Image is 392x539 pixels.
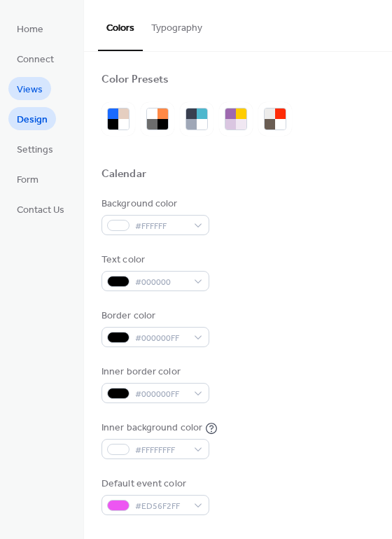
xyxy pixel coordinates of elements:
[17,143,53,157] span: Settings
[101,73,169,87] div: Color Presets
[17,83,43,97] span: Views
[8,47,62,70] a: Connect
[8,77,51,100] a: Views
[135,275,187,290] span: #000000
[101,421,202,435] div: Inner background color
[8,167,47,190] a: Form
[135,331,187,346] span: #000000FF
[8,137,62,160] a: Settings
[101,309,206,323] div: Border color
[17,113,48,127] span: Design
[101,253,206,267] div: Text color
[8,17,52,40] a: Home
[101,477,206,491] div: Default event color
[17,22,43,37] span: Home
[8,197,73,220] a: Contact Us
[8,107,56,130] a: Design
[101,365,206,379] div: Inner border color
[135,219,187,234] span: #FFFFFF
[17,52,54,67] span: Connect
[17,173,38,188] span: Form
[17,203,64,218] span: Contact Us
[101,167,146,182] div: Calendar
[135,443,187,458] span: #FFFFFFFF
[101,197,206,211] div: Background color
[135,499,187,514] span: #ED56F2FF
[135,387,187,402] span: #000000FF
